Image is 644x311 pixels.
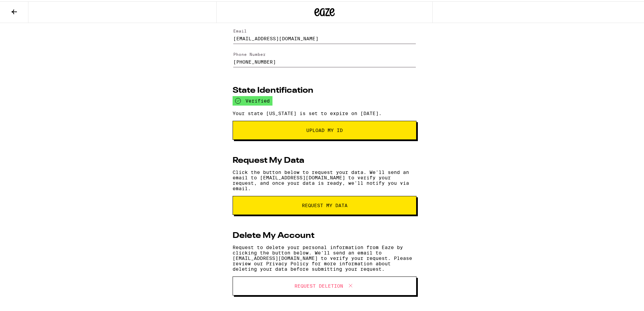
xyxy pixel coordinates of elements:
[4,5,49,10] span: Hi. Need any help?
[233,51,266,55] label: Phone Number
[233,95,272,104] div: verified
[233,27,247,32] label: Email
[294,282,343,287] span: Request Deletion
[233,243,416,270] p: Request to delete your personal information from Eaze by clicking the button below. We'll send an...
[233,195,416,214] button: request my data
[233,109,416,115] p: Your state [US_STATE] is set to expire on [DATE].
[306,127,343,131] span: Upload My ID
[233,155,304,163] h2: Request My Data
[302,202,348,206] span: request my data
[233,275,416,294] button: Request Deletion
[233,168,416,190] p: Click the button below to request your data. We'll send an email to [EMAIL_ADDRESS][DOMAIN_NAME] ...
[233,230,314,239] h2: Delete My Account
[233,21,416,45] form: Edit Email Address
[233,45,416,69] form: Edit Phone Number
[233,85,313,93] h2: State Identification
[233,119,416,138] button: Upload My ID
